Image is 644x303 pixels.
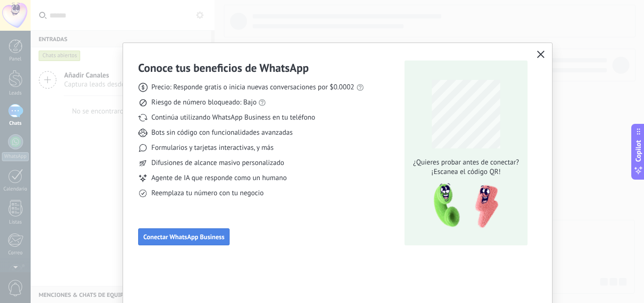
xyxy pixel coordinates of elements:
span: Copilot [634,140,643,162]
span: Reemplaza tu número con tu negocio [151,189,264,198]
span: Riesgo de número bloqueado: Bajo [151,98,256,107]
h3: Conoce tus beneficios de WhatsApp [138,61,309,75]
span: Formularios y tarjetas interactivas, y más [151,143,273,153]
img: qr-pic-1x.png [426,181,500,231]
span: Bots sin código con funcionalidades avanzadas [151,128,293,138]
button: Conectar WhatsApp Business [138,228,230,245]
span: Conectar WhatsApp Business [143,234,224,240]
span: Precio: Responde gratis o inicia nuevas conversaciones por $0.0002 [151,83,355,92]
span: Difusiones de alcance masivo personalizado [151,158,284,168]
span: Agente de IA que responde como un humano [151,173,287,183]
span: ¿Quieres probar antes de conectar? [411,158,522,167]
span: Continúa utilizando WhatsApp Business en tu teléfono [151,113,315,122]
span: ¡Escanea el código QR! [411,167,522,177]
